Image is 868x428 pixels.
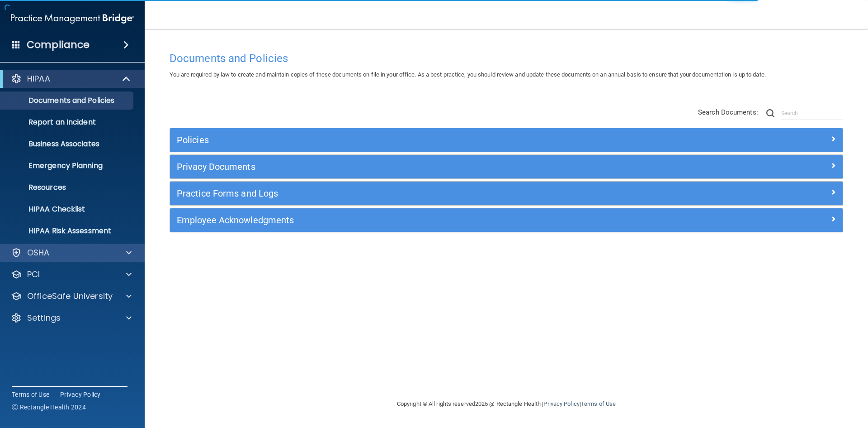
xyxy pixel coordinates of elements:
a: Practice Forms and Logs [177,186,836,201]
span: Ⓒ Rectangle Health 2024 [12,403,86,412]
p: Emergency Planning [6,161,129,170]
p: OfficeSafe University [27,291,113,302]
h5: Policies [177,135,668,145]
p: Resources [6,183,129,192]
p: Report an Incident [6,118,129,127]
p: HIPAA Checklist [6,205,129,214]
a: Policies [177,133,836,147]
a: Privacy Documents [177,159,836,174]
h4: Compliance [27,38,90,51]
h5: Practice Forms and Logs [177,188,668,198]
a: Privacy Policy [60,390,101,399]
a: Privacy Policy [543,400,579,407]
div: Copyright © All rights reserved 2025 @ Rectangle Health | | [341,390,671,418]
a: OSHA [11,247,132,258]
p: Settings [27,313,61,323]
p: Documents and Policies [6,96,129,105]
a: Settings [11,313,132,323]
a: Employee Acknowledgments [177,213,836,227]
p: HIPAA Risk Assessment [6,226,129,236]
h4: Documents and Policies [170,53,843,64]
a: PCI [11,269,132,280]
p: PCI [27,269,40,280]
a: OfficeSafe University [11,291,132,302]
span: You are required by law to create and maintain copies of these documents on file in your office. ... [170,71,766,78]
input: Search [781,106,843,120]
p: OSHA [27,247,50,258]
h5: Privacy Documents [177,162,668,172]
img: ic-search.3b580494.png [766,109,774,117]
p: HIPAA [27,73,50,84]
span: Search Documents: [698,108,758,116]
img: PMB logo [11,10,134,28]
h5: Employee Acknowledgments [177,215,668,225]
p: Business Associates [6,139,129,149]
a: HIPAA [11,73,131,84]
iframe: Drift Widget Chat Controller [712,364,857,400]
a: Terms of Use [12,390,49,399]
a: Terms of Use [581,400,616,407]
